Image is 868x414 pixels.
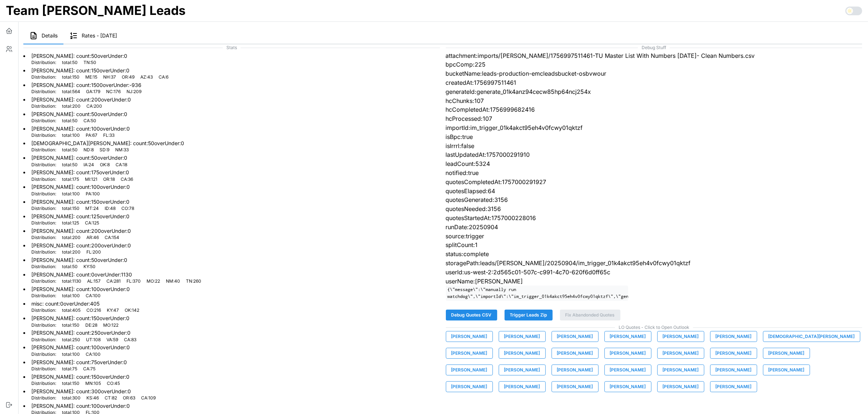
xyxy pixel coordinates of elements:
p: MO : 22 [147,278,160,284]
p: total : 100 [62,351,80,358]
p: hcProcessed:107 [446,114,863,123]
p: total : 100 [62,191,80,197]
button: [PERSON_NAME] [552,381,599,392]
p: total : 564 [62,89,80,95]
button: [PERSON_NAME] [552,365,599,375]
p: PA : 100 [86,191,100,197]
p: total : 100 [62,132,80,139]
p: runDate:20250904 [446,223,863,232]
p: total : 300 [62,395,81,401]
p: NM : 33 [115,147,129,153]
p: NJ : 209 [126,89,141,95]
button: [PERSON_NAME] [657,365,704,375]
p: splitCount:1 [446,240,863,250]
p: NH : 37 [103,74,116,80]
button: [PERSON_NAME] [499,331,546,342]
p: IA : 24 [83,162,94,168]
p: total : 50 [62,60,78,66]
span: [PERSON_NAME] [610,331,646,342]
p: AZ : 43 [140,74,153,80]
p: userId:us-west-2:2d565c01-507c-c991-4c70-620f6d0ff65c [446,268,863,277]
p: Distribution: [31,162,56,168]
button: [PERSON_NAME] [710,348,757,359]
button: [PERSON_NAME] [657,381,704,392]
p: total : 175 [62,176,79,183]
button: [PERSON_NAME] [710,331,757,342]
span: [PERSON_NAME] [504,331,540,342]
p: total : 50 [62,162,78,168]
p: CA : 154 [105,235,119,241]
p: total : 250 [62,337,80,343]
p: [PERSON_NAME] : count: 0 overUnder: 1130 [31,271,201,278]
p: [DEMOGRAPHIC_DATA][PERSON_NAME] : count: 50 overUnder: 0 [31,140,184,147]
p: Distribution: [31,147,56,153]
span: [PERSON_NAME] [557,331,593,342]
p: CO : 78 [121,206,134,212]
p: Distribution: [31,176,56,183]
p: Distribution: [31,322,56,329]
p: FL : 200 [86,249,101,255]
p: MI : 121 [85,176,97,183]
p: Distribution: [31,264,56,270]
button: Fix Abandonded Quotes [560,310,620,321]
p: [PERSON_NAME] : count: 1500 overUnder: -936 [31,81,141,89]
p: OR : 63 [123,395,135,401]
p: Distribution: [31,89,56,95]
p: [PERSON_NAME] : count: 175 overUnder: 0 [31,169,133,176]
p: total : 150 [62,206,79,212]
p: Distribution: [31,103,56,110]
span: [PERSON_NAME] [610,348,646,358]
p: TN : 50 [83,60,96,66]
p: [PERSON_NAME] : count: 150 overUnder: 0 [31,373,129,381]
button: [PERSON_NAME] [604,365,651,375]
span: [PERSON_NAME] [451,382,487,392]
p: FL : 370 [126,278,141,284]
button: [DEMOGRAPHIC_DATA][PERSON_NAME] [763,331,860,342]
button: [PERSON_NAME] [446,348,493,359]
p: [PERSON_NAME] : count: 100 overUnder: 0 [31,183,130,191]
p: total : 200 [62,103,81,110]
p: CA : 83 [124,337,136,343]
p: total : 200 [62,235,81,241]
p: [PERSON_NAME] : count: 50 overUnder: 0 [31,111,127,118]
span: [PERSON_NAME] [504,382,540,392]
p: [PERSON_NAME] : count: 100 overUnder: 0 [31,286,130,293]
p: Distribution: [31,60,56,66]
button: Trigger Leads Zip [505,310,553,321]
p: total : 405 [62,307,81,314]
p: quotesGenerated:3156 [446,195,863,204]
button: [PERSON_NAME] [552,331,599,342]
span: [PERSON_NAME] [557,365,593,375]
button: [PERSON_NAME] [552,348,599,359]
button: [PERSON_NAME] [499,348,546,359]
span: [PERSON_NAME] [557,348,593,358]
p: misc : count: 0 overUnder: 405 [31,300,139,307]
span: [PERSON_NAME] [716,365,752,375]
p: total : 150 [62,381,79,387]
p: Distribution: [31,235,56,241]
p: CA : 281 [106,278,121,284]
p: PA : 67 [86,132,97,139]
p: storagePath:leads/[PERSON_NAME]/20250904/im_trigger_01k4akct95eh4v0fcwy01qktzf [446,259,863,268]
span: [PERSON_NAME] [504,365,540,375]
p: [PERSON_NAME] : count: 200 overUnder: 0 [31,242,131,249]
p: bpcComp:225 [446,60,863,69]
p: Distribution: [31,191,56,197]
p: CA : 18 [116,162,127,168]
p: bucketName:leads-production-emcleadsbucket-osbvwour [446,69,863,78]
p: UT : 108 [86,337,101,343]
p: OK : 8 [100,162,110,168]
span: [PERSON_NAME] [451,348,487,358]
code: {\"message\":\"manually run watchdog\",\"importId\":\"im_trigger_01k4akct95eh4v0fcwy01qktzf\",\"g... [446,286,628,300]
button: [PERSON_NAME] [604,348,651,359]
span: [PERSON_NAME] [451,365,487,375]
span: Fix Abandonded Quotes [565,310,615,320]
p: CO : 216 [86,307,101,314]
p: total : 125 [62,220,79,226]
span: [PERSON_NAME] [716,382,752,392]
p: MN : 105 [85,381,101,387]
button: [PERSON_NAME] [657,331,704,342]
p: importId:im_trigger_01k4akct95eh4v0fcwy01qktzf [446,123,863,132]
span: [PERSON_NAME] [663,331,699,342]
p: Distribution: [31,132,56,139]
